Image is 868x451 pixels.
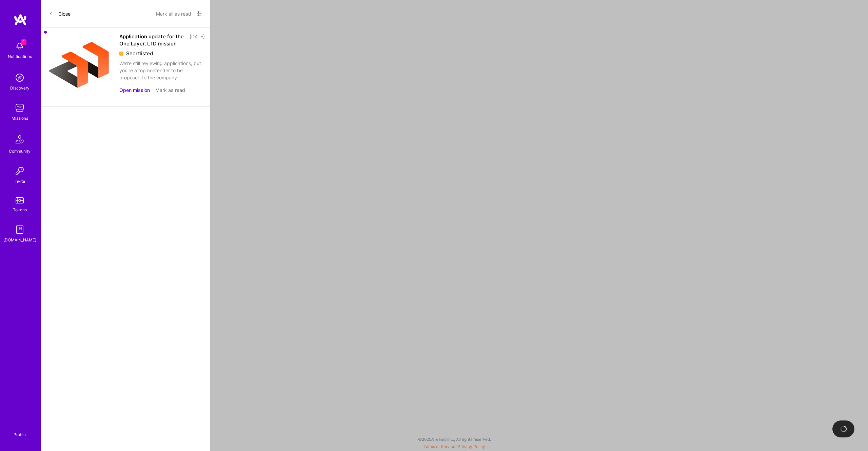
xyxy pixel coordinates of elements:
img: Invite [13,164,26,178]
div: Community [9,148,31,155]
div: Profile [14,431,26,437]
a: Profile [11,424,28,437]
img: logo [14,14,27,26]
button: Mark as read [155,86,185,94]
div: Notifications [8,53,32,60]
img: bell [13,39,26,53]
img: discovery [13,71,26,84]
button: Open mission [119,86,150,94]
img: Community [12,131,28,148]
div: Discovery [10,84,29,92]
button: Close [49,8,71,19]
div: Application update for the One Layer, LTD mission [119,33,185,47]
img: Company Logo [46,33,114,101]
span: 1 [21,39,26,45]
div: [DOMAIN_NAME] [3,236,36,243]
button: Mark all as read [156,8,191,19]
div: Missions [12,115,28,122]
div: [DATE] [190,33,205,47]
img: teamwork [13,101,26,115]
img: loading [839,424,848,434]
div: We're still reviewing applications, but you're a top contender to be proposed to the company. [119,60,205,81]
div: Tokens [13,206,27,213]
div: Shortlisted [119,50,205,57]
div: Invite [15,178,25,185]
img: tokens [16,197,24,203]
img: guide book [13,223,26,236]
